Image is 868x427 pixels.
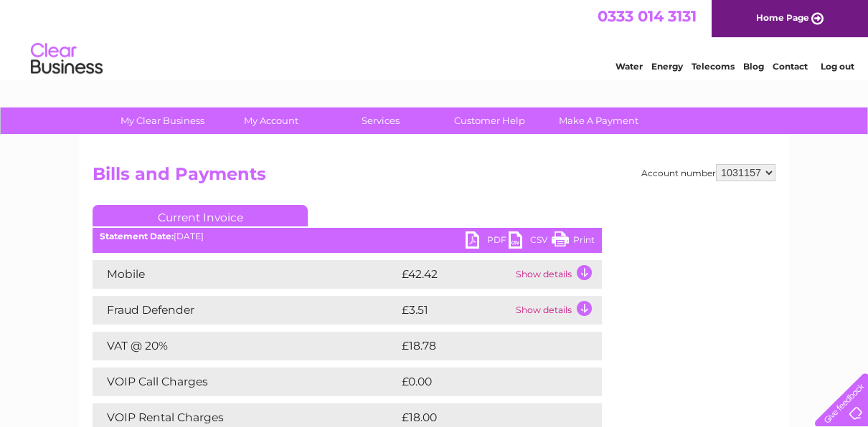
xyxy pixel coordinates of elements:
[398,260,512,289] td: £42.42
[93,205,308,226] a: Current Invoice
[615,61,643,72] a: Water
[466,231,509,252] a: PDF
[103,107,222,134] a: My Clear Business
[773,61,808,72] a: Contact
[692,61,735,72] a: Telecoms
[743,61,764,72] a: Blog
[93,332,398,360] td: VAT @ 20%
[821,61,854,72] a: Log out
[30,37,103,81] img: logo.png
[598,7,697,25] a: 0333 014 3131
[96,8,774,69] div: Clear Business is a trading name of Verastar Limited (registered in [GEOGRAPHIC_DATA] No. 3667643...
[321,107,440,134] a: Services
[212,107,331,134] a: My Account
[100,231,174,241] b: Statement Date:
[398,296,512,325] td: £3.51
[93,296,398,325] td: Fraud Defender
[430,107,549,134] a: Customer Help
[539,107,658,134] a: Make A Payment
[398,332,572,360] td: £18.78
[93,368,398,396] td: VOIP Call Charges
[93,164,775,191] h2: Bills and Payments
[93,260,398,289] td: Mobile
[512,296,602,325] td: Show details
[512,260,602,289] td: Show details
[398,368,569,396] td: £0.00
[651,61,683,72] a: Energy
[641,164,775,181] div: Account number
[552,231,595,252] a: Print
[509,231,552,252] a: CSV
[93,231,602,241] div: [DATE]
